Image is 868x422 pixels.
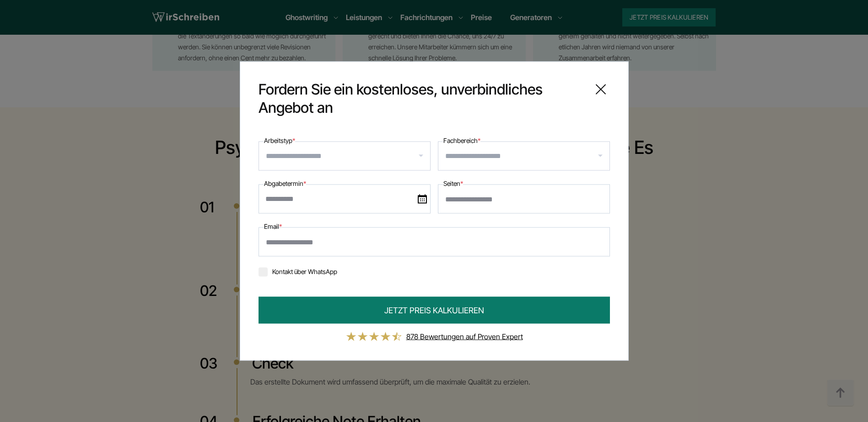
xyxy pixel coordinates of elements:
[264,135,295,146] label: Arbeitstyp
[259,268,337,275] label: Kontakt über WhatsApp
[443,135,480,146] label: Fachbereich
[259,80,584,117] span: Fordern Sie ein kostenloses, unverbindliches Angebot an
[264,221,282,232] label: Email
[384,304,484,316] span: JETZT PREIS KALKULIEREN
[406,332,523,341] a: 878 Bewertungen auf Proven Expert
[259,185,431,214] input: date
[259,297,610,324] button: JETZT PREIS KALKULIEREN
[443,178,463,189] label: Seiten
[418,195,427,204] img: date
[264,178,306,189] label: Abgabetermin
